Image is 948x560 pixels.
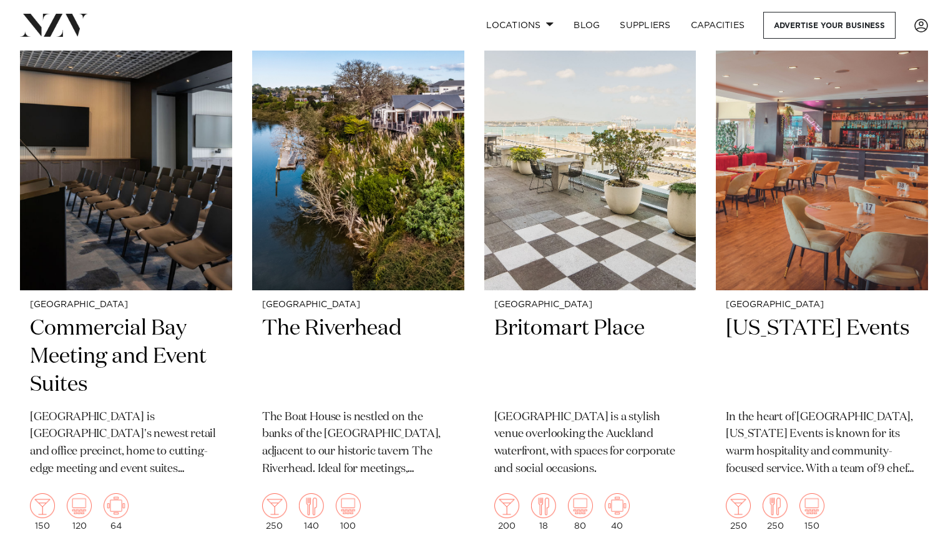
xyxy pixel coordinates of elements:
a: [GEOGRAPHIC_DATA] Britomart Place [GEOGRAPHIC_DATA] is a stylish venue overlooking the Auckland w... [484,6,696,541]
img: theatre.png [568,493,593,518]
div: 150 [30,493,55,531]
img: dining.png [531,493,556,518]
h2: Britomart Place [494,315,687,399]
img: dining.png [299,493,324,518]
img: meeting.png [104,493,129,518]
a: Dining area at Texas Events in Auckland [GEOGRAPHIC_DATA] [US_STATE] Events In the heart of [GEOG... [716,6,928,541]
p: The Boat House is nestled on the banks of the [GEOGRAPHIC_DATA], adjacent to our historic tavern ... [262,409,454,479]
img: Dining area at Texas Events in Auckland [716,6,928,290]
div: 140 [299,493,324,531]
div: 150 [799,493,824,531]
h2: The Riverhead [262,315,454,399]
h2: Commercial Bay Meeting and Event Suites [30,315,222,399]
a: SUPPLIERS [610,12,680,39]
a: [GEOGRAPHIC_DATA] Commercial Bay Meeting and Event Suites [GEOGRAPHIC_DATA] is [GEOGRAPHIC_DATA]'... [20,6,232,541]
img: cocktail.png [726,493,751,518]
img: cocktail.png [30,493,55,518]
img: theatre.png [799,493,824,518]
div: 64 [104,493,129,531]
a: Locations [476,12,564,39]
img: dining.png [763,493,788,518]
img: nzv-logo.png [20,14,88,36]
div: 18 [531,493,556,531]
a: Advertise your business [763,12,896,39]
a: [GEOGRAPHIC_DATA] The Riverhead The Boat House is nestled on the banks of the [GEOGRAPHIC_DATA], ... [252,6,464,541]
img: theatre.png [336,493,361,518]
img: cocktail.png [494,493,519,518]
div: 40 [605,493,630,531]
div: 250 [262,493,287,531]
a: BLOG [564,12,610,39]
h2: [US_STATE] Events [726,315,918,399]
small: [GEOGRAPHIC_DATA] [494,300,687,310]
img: theatre.png [67,493,92,518]
img: meeting.png [605,493,630,518]
small: [GEOGRAPHIC_DATA] [262,300,454,310]
small: [GEOGRAPHIC_DATA] [30,300,222,310]
div: 250 [726,493,751,531]
p: [GEOGRAPHIC_DATA] is a stylish venue overlooking the Auckland waterfront, with spaces for corpora... [494,409,687,479]
a: Capacities [681,12,755,39]
div: 200 [494,493,519,531]
p: In the heart of [GEOGRAPHIC_DATA], [US_STATE] Events is known for its warm hospitality and commun... [726,409,918,479]
div: 250 [763,493,788,531]
div: 100 [336,493,361,531]
p: [GEOGRAPHIC_DATA] is [GEOGRAPHIC_DATA]'s newest retail and office precinct, home to cutting-edge ... [30,409,222,479]
div: 80 [568,493,593,531]
small: [GEOGRAPHIC_DATA] [726,300,918,310]
img: cocktail.png [262,493,287,518]
div: 120 [67,493,92,531]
